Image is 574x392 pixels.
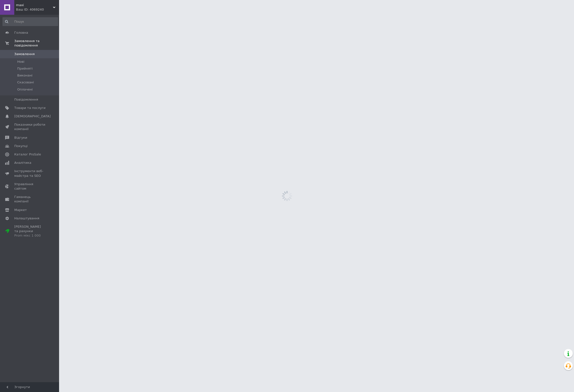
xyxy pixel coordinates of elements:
[14,233,46,238] div: Prom мікс 1 000
[14,52,35,56] span: Замовлення
[17,66,32,71] span: Прийняті
[14,161,31,165] span: Аналітика
[14,152,41,157] span: Каталог ProSale
[2,17,58,26] input: Пошук
[14,30,28,35] span: Головна
[14,144,28,148] span: Покупці
[14,122,46,131] span: Показники роботи компанії
[14,39,59,48] span: Замовлення та повідомлення
[14,136,27,140] span: Відгуки
[16,7,59,12] div: Ваш ID: 4069240
[17,80,34,85] span: Скасовані
[14,114,51,119] span: [DEMOGRAPHIC_DATA]
[17,87,33,92] span: Оплачені
[17,73,32,78] span: Виконані
[16,3,53,7] span: maxi
[14,97,38,102] span: Повідомлення
[17,60,24,64] span: Нові
[14,195,46,204] span: Гаманець компанії
[14,208,27,212] span: Маркет
[14,106,46,110] span: Товари та послуги
[14,169,46,178] span: Інструменти веб-майстра та SEO
[14,182,46,191] span: Управління сайтом
[14,225,46,238] span: [PERSON_NAME] та рахунки
[14,216,39,221] span: Налаштування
